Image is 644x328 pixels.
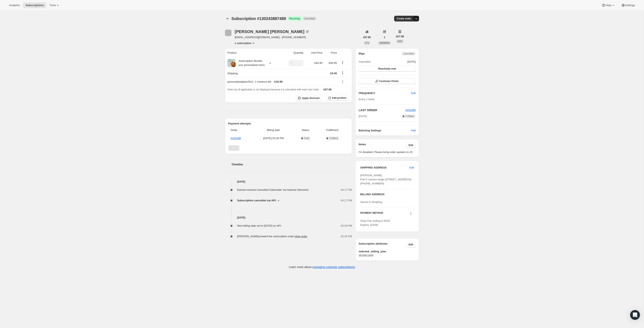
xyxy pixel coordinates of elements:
[403,52,414,55] span: Cancelled
[324,48,338,57] th: Price
[231,137,241,140] a: #152286
[237,235,307,238] span: [PERSON_NAME] created the subscription order.
[359,98,375,101] span: Every 1 week
[619,2,637,8] button: Settings
[341,188,352,192] span: 04:17 PM
[606,4,611,7] span: Help
[227,59,236,67] img: product img
[239,64,265,66] small: your personalised menu
[295,235,307,238] a: View order
[304,17,315,20] span: Cancelled
[599,2,618,8] button: Help
[359,114,367,118] span: [DATE]
[411,129,416,133] span: Add
[360,192,414,196] h3: BILLING ADDRESS
[9,4,20,7] span: Analytics
[235,41,256,45] button: Product actions
[360,166,409,170] h3: SHIPPING ADDRESS
[314,61,322,64] span: £84.95
[274,80,283,84] span: - £16.99
[359,249,416,254] span: selected_selling_plan
[289,265,355,269] p: Learn more about
[329,61,337,64] span: £84.95
[235,30,309,34] div: [PERSON_NAME] [PERSON_NAME]
[7,2,22,8] button: Analytics
[359,91,411,95] h2: FREQUENCY
[254,128,293,132] span: Billing date
[407,164,416,171] button: Edit
[237,198,281,203] button: Subscription cancelled via API.
[231,16,286,21] span: Subscription #130243887489
[397,17,411,20] span: Create order
[406,142,416,148] button: Edit
[26,4,44,7] span: Subscriptions
[228,122,349,126] h2: Payment attempts
[329,137,338,140] span: Fulfilled
[237,224,282,227] span: Next billing date set to [DATE] on API.
[225,48,281,57] th: Product
[359,66,416,72] button: Reactivate now
[359,150,416,154] span: I'm disabled. Please bring order upstairs to #5
[409,166,414,170] span: Edit
[304,137,309,140] span: Paid
[332,96,346,100] span: Add product
[237,198,276,203] span: Subscription cancelled via API.
[378,67,396,70] span: Reactivate now
[227,88,320,91] span: Sales tax (if applicable) is not displayed because it is calculated with each new order.
[339,71,346,75] button: Shipping actions
[326,95,349,101] button: Add product
[360,174,411,185] span: [PERSON_NAME] Flat 5 Lismore lodge [STREET_ADDRESS] [PHONE_NUMBER]
[236,59,265,67] div: Subscription Bundle
[360,201,382,204] span: Stored in ShopPay
[379,80,398,83] span: Customer Portal
[339,60,346,65] button: Product actions
[359,129,411,133] h6: Batching Settings
[225,69,281,78] th: Shipping
[625,4,635,7] span: Settings
[225,216,352,220] h4: [DATE]
[359,60,370,64] span: Cancelled
[289,17,300,20] span: Recurring
[281,48,305,57] th: Quantity
[360,211,383,217] h3: PAYMENT METHOD
[379,42,390,44] span: ORDERS
[237,188,309,191] span: Earned moment Cancelled Subscriber via Awtomic Moments.
[407,60,416,64] span: [DATE]
[630,310,640,320] div: Open Intercom Messenger
[225,180,352,184] h4: [DATE]
[302,96,320,100] span: Apply discount
[47,2,62,8] button: Tools
[341,234,352,238] span: 02:26 PM
[49,4,56,7] span: Tools
[341,224,352,228] span: 02:28 PM
[341,198,352,203] span: 04:17 PM
[397,40,402,43] span: AOV
[381,34,388,40] button: 1
[405,109,416,112] a: #152286
[323,88,332,91] span: £67.96
[254,136,293,140] span: [DATE] · 02:26 PM
[305,48,324,57] th: Unit Price
[406,242,416,247] button: Edit
[411,91,416,95] span: Edit
[409,144,413,147] span: Edit
[409,90,418,96] button: Edit
[359,254,416,258] span: 3520921855
[384,36,385,39] span: 1
[359,242,406,247] h3: Subscription attributes
[359,108,405,112] h2: LAST ORDER
[408,127,418,134] button: Add
[228,126,253,135] th: Order
[295,128,316,132] span: Status
[235,35,309,39] span: [EMAIL_ADDRESS][DOMAIN_NAME] · [PHONE_NUMBER]
[330,72,337,75] span: £0.00
[363,36,371,39] span: £67.96
[359,78,416,84] button: Customer Portal
[359,142,406,148] h3: Notes
[405,108,416,112] button: #152286
[228,145,349,151] nav: Pagination
[225,30,231,36] span: Sarita Baker-Brown
[318,128,346,132] span: Fulfillment
[227,80,337,84] div: personalisedplan20x2 - 1 instance left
